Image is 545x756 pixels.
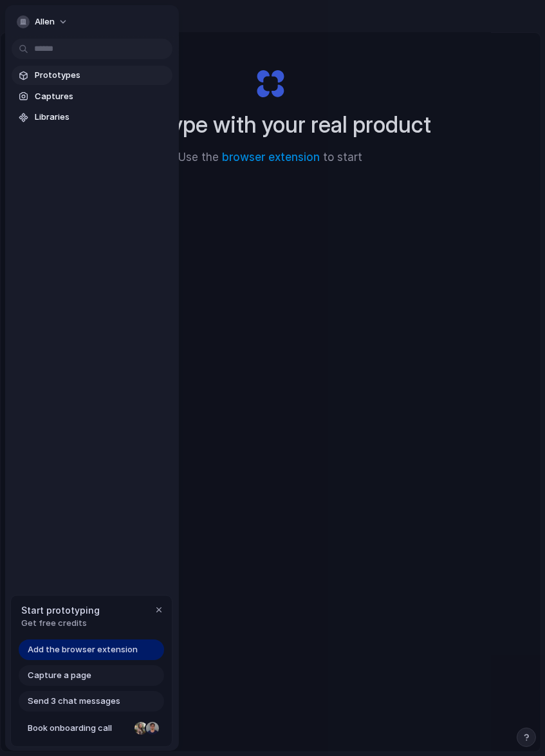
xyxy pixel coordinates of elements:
[35,111,167,124] span: Libraries
[35,15,55,28] span: allen
[12,66,172,85] a: Prototypes
[28,695,120,708] span: Send 3 chat messages
[28,669,91,682] span: Capture a page
[19,639,164,660] a: Add the browser extension
[28,722,129,735] span: Book onboarding call
[12,87,172,106] a: Captures
[35,90,167,103] span: Captures
[28,643,138,656] span: Add the browser extension
[133,721,149,736] div: Nicole Kubica
[21,617,100,630] span: Get free credits
[145,721,160,736] div: Christian Iacullo
[12,108,172,127] a: Libraries
[19,718,164,739] a: Book onboarding call
[12,12,75,32] button: allen
[35,69,167,82] span: Prototypes
[21,603,100,617] span: Start prototyping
